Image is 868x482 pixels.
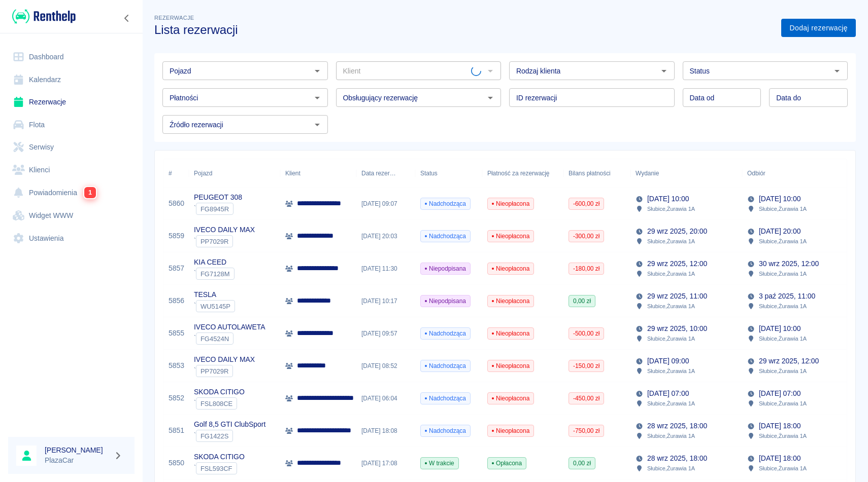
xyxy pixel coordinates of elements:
[169,393,184,403] a: 5852
[569,199,604,208] span: -600,00 zł
[196,205,233,213] span: FG8945R
[356,188,415,220] div: [DATE] 09:07
[285,159,301,188] div: Klient
[169,328,184,339] a: 5855
[196,270,234,278] span: FG7128M
[647,399,695,408] p: Słubice , Żurawia 1A
[647,269,695,278] p: Słubice , Żurawia 1A
[647,388,689,399] p: [DATE] 07:00
[194,462,245,474] div: `
[569,361,604,370] span: -150,00 zł
[759,464,807,473] p: Słubice , Żurawia 1A
[356,382,415,415] div: [DATE] 06:04
[683,88,761,107] input: DD.MM.YYYY
[421,329,470,338] span: Nadchodząca
[647,302,695,311] p: Słubice , Żurawia 1A
[194,289,235,300] p: TESLA
[488,361,533,370] span: Nieopłacona
[488,264,533,273] span: Nieopłacona
[647,323,707,334] p: 29 wrz 2025, 10:00
[488,426,533,435] span: Nieopłacona
[569,296,595,306] span: 0,00 zł
[421,361,470,370] span: Nadchodząca
[8,68,135,91] a: Kalendarz
[169,295,184,306] a: 5856
[8,8,76,25] a: Renthelp logo
[154,15,194,21] span: Rezerwacje
[420,159,438,188] div: Status
[194,300,235,312] div: `
[169,263,184,274] a: 5857
[396,166,410,180] button: Sort
[630,159,742,188] div: Wydanie
[421,426,470,435] span: Nadchodząca
[830,64,844,78] button: Otwórz
[196,367,232,375] span: PP7029R
[647,356,689,366] p: [DATE] 09:00
[194,354,255,365] p: IVECO DAILY MAX
[647,421,707,431] p: 28 wrz 2025, 18:00
[759,399,807,408] p: Słubice , Żurawia 1A
[759,323,800,334] p: [DATE] 10:00
[636,159,659,188] div: Wydanie
[781,19,856,38] a: Dodaj rezerwację
[759,291,815,302] p: 3 paź 2025, 11:00
[163,159,189,188] div: #
[194,387,245,397] p: SKODA CITIGO
[488,296,533,306] span: Nieopłacona
[169,360,184,371] a: 5853
[196,465,237,472] span: FSL593CF
[169,198,184,209] a: 5860
[765,166,780,180] button: Sort
[194,225,255,235] p: IVECO DAILY MAX
[647,464,695,473] p: Słubice , Żurawia 1A
[563,159,630,188] div: Bilans płatności
[747,159,765,188] div: Odbiór
[569,426,604,435] span: -750,00 zł
[194,452,245,462] p: SKODA CITIGO
[154,23,773,37] h3: Lista rezerwacji
[759,453,800,464] p: [DATE] 18:00
[196,432,232,440] span: FG1422S
[169,425,184,436] a: 5851
[759,356,819,366] p: 29 wrz 2025, 12:00
[759,421,800,431] p: [DATE] 18:00
[487,159,550,188] div: Płatność za rezerwację
[647,366,695,376] p: Słubice , Żurawia 1A
[196,238,232,245] span: PP7029R
[647,204,695,213] p: Słubice , Żurawia 1A
[482,159,563,188] div: Płatność za rezerwację
[759,204,807,213] p: Słubice , Żurawia 1A
[759,226,800,237] p: [DATE] 20:00
[356,252,415,285] div: [DATE] 11:30
[488,459,526,468] span: Opłacona
[194,203,242,215] div: `
[194,397,245,410] div: `
[45,455,110,466] p: PlazaCar
[45,445,110,455] h6: [PERSON_NAME]
[759,194,800,204] p: [DATE] 10:00
[356,317,415,350] div: [DATE] 09:57
[647,194,689,204] p: [DATE] 10:00
[569,264,604,273] span: -180,00 zł
[194,419,265,430] p: Golf 8,5 GTI ClubSport
[280,159,356,188] div: Klient
[759,334,807,343] p: Słubice , Żurawia 1A
[310,64,324,78] button: Otwórz
[759,258,819,269] p: 30 wrz 2025, 12:00
[742,159,854,188] div: Odbiór
[421,394,470,403] span: Nadchodząca
[647,453,707,464] p: 28 wrz 2025, 18:00
[415,159,482,188] div: Status
[194,257,235,268] p: KIA CEED
[189,159,280,188] div: Pojazd
[488,232,533,241] span: Nieopłacona
[759,431,807,440] p: Słubice , Żurawia 1A
[356,220,415,252] div: [DATE] 20:03
[194,322,265,332] p: IVECO AUTOLAWETA
[194,365,255,377] div: `
[8,227,135,250] a: Ustawienia
[569,232,604,241] span: -300,00 zł
[169,159,172,188] div: #
[647,431,695,440] p: Słubice , Żurawia 1A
